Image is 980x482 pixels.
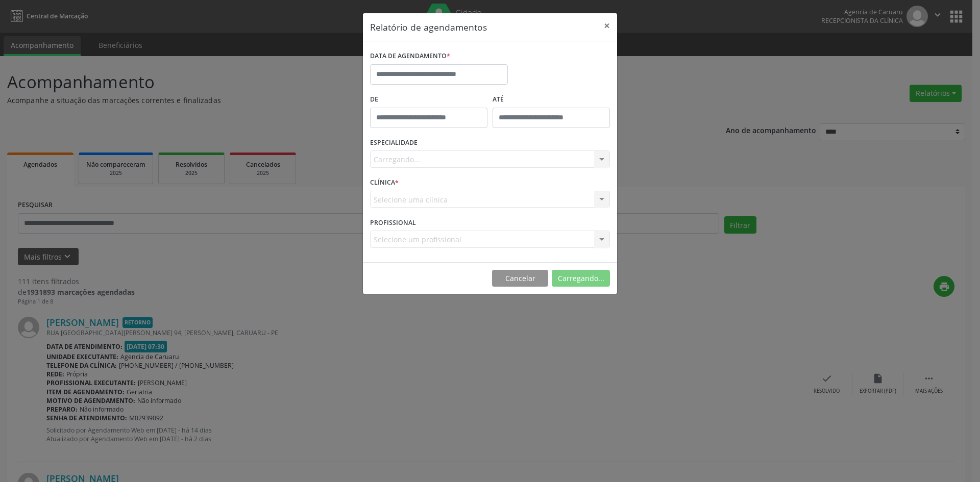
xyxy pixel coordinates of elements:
button: Cancelar [492,270,548,287]
label: ATÉ [493,92,610,108]
label: DATA DE AGENDAMENTO [370,48,450,64]
button: Close [597,13,617,38]
label: PROFISSIONAL [370,215,416,231]
button: Carregando... [552,270,610,287]
label: ESPECIALIDADE [370,135,418,151]
h5: Relatório de agendamentos [370,20,487,34]
label: CLÍNICA [370,175,399,191]
label: De [370,92,487,108]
